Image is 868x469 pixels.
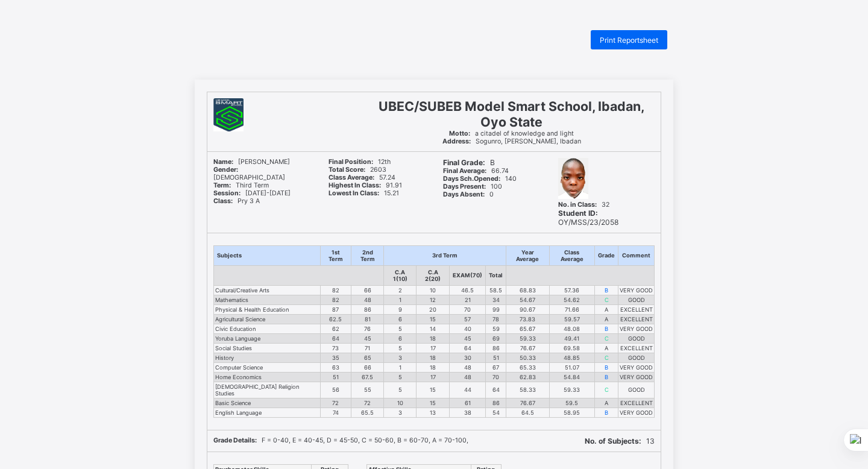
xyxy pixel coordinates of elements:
[213,436,257,444] b: Grade Details:
[549,295,594,304] td: 54.62
[214,382,321,398] td: [DEMOGRAPHIC_DATA] Religion Studies
[506,304,549,314] td: 90.67
[506,343,549,353] td: 76.67
[549,324,594,333] td: 48.08
[595,324,618,333] td: B
[384,324,417,333] td: 5
[329,189,399,197] span: 15.21
[214,285,321,295] td: Cultural/Creative Arts
[321,362,351,372] td: 63
[351,333,383,343] td: 45
[506,295,549,304] td: 54.67
[329,174,374,181] b: Class Average:
[321,382,351,398] td: 56
[506,353,549,362] td: 50.33
[506,333,549,343] td: 59.33
[443,175,500,183] b: Days Sch.Opened:
[416,285,450,295] td: 10
[506,408,549,417] td: 64.5
[618,353,655,362] td: GOOD
[443,190,485,198] b: Days Absent:
[618,408,655,417] td: VERY GOOD
[321,333,351,343] td: 64
[416,333,450,343] td: 18
[618,295,655,304] td: GOOD
[486,324,506,333] td: 59
[442,137,581,145] span: Sogunro, [PERSON_NAME], Ibadan
[214,324,321,333] td: Civic Education
[618,324,655,333] td: VERY GOOD
[442,137,471,145] b: Address:
[450,353,486,362] td: 30
[214,398,321,408] td: Basic Science
[549,353,594,362] td: 48.85
[214,408,321,417] td: English Language
[321,285,351,295] td: 82
[443,167,486,175] b: Final Average:
[618,343,655,353] td: EXCELLENT
[214,314,321,324] td: Agricultural Science
[214,295,321,304] td: Mathematics
[213,197,260,205] span: Pry 3 A
[321,314,351,324] td: 62.5
[384,245,506,265] th: 3rd Term
[618,398,655,408] td: EXCELLENT
[558,201,597,209] b: No. in Class:
[549,372,594,382] td: 54.84
[450,314,486,324] td: 57
[214,372,321,382] td: Home Economics
[384,314,417,324] td: 6
[585,436,655,445] span: 13
[450,408,486,417] td: 38
[351,304,383,314] td: 86
[486,285,506,295] td: 58.5
[214,362,321,372] td: Computer Science
[506,285,549,295] td: 68.83
[416,324,450,333] td: 14
[321,295,351,304] td: 82
[443,175,517,183] span: 140
[379,98,644,130] span: UBEC/SUBEB Model Smart School, Ibadan, Oyo State
[549,382,594,398] td: 59.33
[351,285,383,295] td: 66
[449,130,470,137] b: Motto:
[416,353,450,362] td: 18
[416,382,450,398] td: 15
[506,362,549,372] td: 65.33
[213,189,291,197] span: [DATE]-[DATE]
[214,343,321,353] td: Social Studies
[595,304,618,314] td: A
[618,304,655,314] td: EXCELLENT
[384,353,417,362] td: 3
[384,304,417,314] td: 9
[329,166,386,174] span: 2603
[450,333,486,343] td: 45
[506,314,549,324] td: 73.83
[416,372,450,382] td: 17
[595,285,618,295] td: B
[595,372,618,382] td: B
[595,314,618,324] td: A
[506,324,549,333] td: 65.67
[384,362,417,372] td: 1
[443,190,494,198] span: 0
[558,209,618,227] span: OY/MSS/23/2058
[618,372,655,382] td: VERY GOOD
[329,181,402,189] span: 91.91
[384,295,417,304] td: 1
[549,285,594,295] td: 57.36
[351,324,383,333] td: 76
[450,372,486,382] td: 48
[595,398,618,408] td: A
[595,362,618,372] td: B
[384,382,417,398] td: 5
[549,343,594,353] td: 69.58
[506,398,549,408] td: 76.67
[618,362,655,372] td: VERY GOOD
[595,353,618,362] td: C
[351,295,383,304] td: 48
[618,245,655,265] th: Comment
[416,304,450,314] td: 20
[595,295,618,304] td: C
[450,324,486,333] td: 40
